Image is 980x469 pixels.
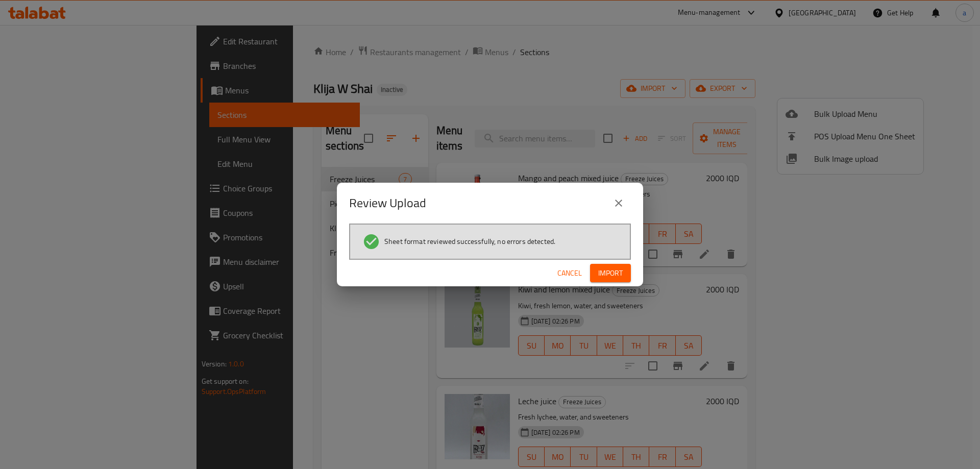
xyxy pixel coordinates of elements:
[384,236,555,246] span: Sheet format reviewed successfully, no errors detected.
[598,267,623,280] span: Import
[606,191,631,215] button: close
[553,264,586,283] button: Cancel
[557,267,582,280] span: Cancel
[349,195,426,211] h2: Review Upload
[590,264,631,283] button: Import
